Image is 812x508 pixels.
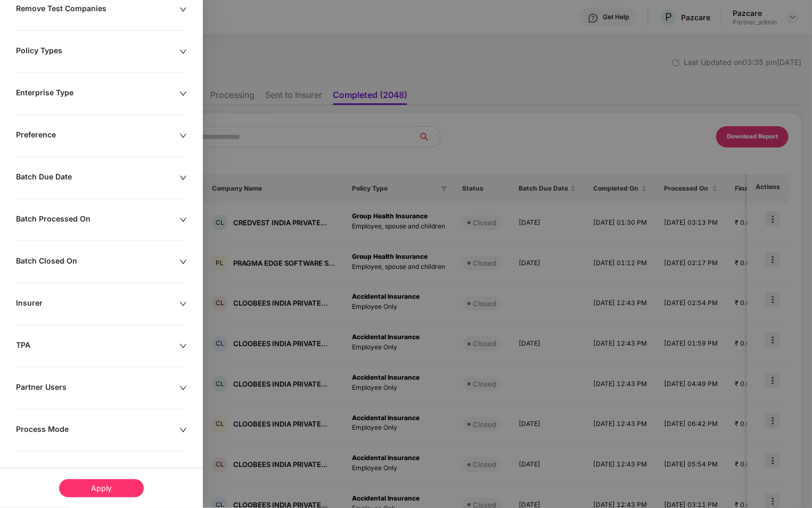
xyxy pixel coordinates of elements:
div: Partner Users [16,382,179,394]
span: down [179,48,187,55]
span: down [179,427,187,434]
div: Preference [16,130,179,142]
div: Insurer [16,298,179,310]
span: down [179,384,187,392]
div: Enterprise Type [16,88,179,100]
span: down [179,342,187,350]
div: TPA [16,340,179,352]
span: down [179,216,187,224]
div: Batch Processed On [16,214,179,226]
span: down [179,258,187,266]
div: Apply [59,479,144,497]
span: down [179,90,187,97]
span: down [179,6,187,13]
div: Policy Types [16,46,179,58]
div: Remove Test Companies [16,4,179,15]
span: down [179,300,187,308]
span: down [179,174,187,182]
span: down [179,132,187,140]
div: Process Mode [16,424,179,436]
div: Batch Closed On [16,256,179,268]
div: Batch Due Date [16,172,179,184]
